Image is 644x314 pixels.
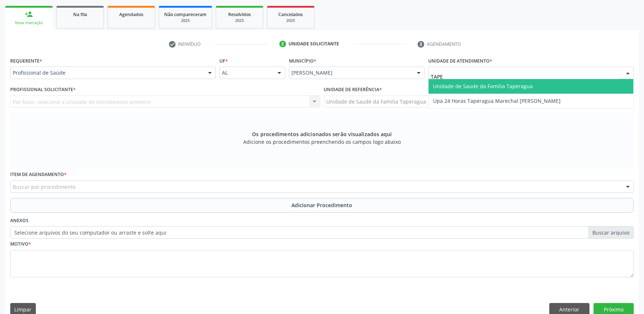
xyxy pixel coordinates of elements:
[433,97,561,104] span: Upa 24 Horas Taperagua Marechal [PERSON_NAME]
[10,84,76,96] label: Profissional Solicitante
[10,169,67,180] label: Item de agendamento
[279,41,286,47] div: 2
[10,215,29,227] label: Anexos
[272,18,309,23] div: 2025
[279,11,303,18] span: Cancelados
[73,11,87,18] span: Na fila
[164,18,207,23] div: 2025
[291,69,410,76] span: [PERSON_NAME]
[219,55,228,67] label: UF
[243,138,401,146] span: Adicione os procedimentos preenchendo os campos logo abaixo
[433,83,533,90] span: Unidade de Saude da Familia Taperagua
[13,69,201,76] span: Profissional de Saúde
[289,55,316,67] label: Município
[252,130,392,138] span: Os procedimentos adicionados serão visualizados aqui
[13,183,75,191] span: Buscar por procedimento
[222,69,271,76] span: AL
[228,11,251,18] span: Resolvidos
[10,198,634,213] button: Adicionar Procedimento
[292,201,353,209] span: Adicionar Procedimento
[431,69,619,84] input: Unidade de atendimento
[10,239,31,250] label: Motivo
[10,55,42,67] label: Requerente
[289,41,339,47] div: Unidade solicitante
[164,11,207,18] span: Não compareceram
[25,10,33,18] div: person_add
[10,20,48,26] div: Nova marcação
[428,55,492,67] label: Unidade de atendimento
[221,18,258,23] div: 2025
[324,84,382,96] label: Unidade de referência
[119,11,143,18] span: Agendados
